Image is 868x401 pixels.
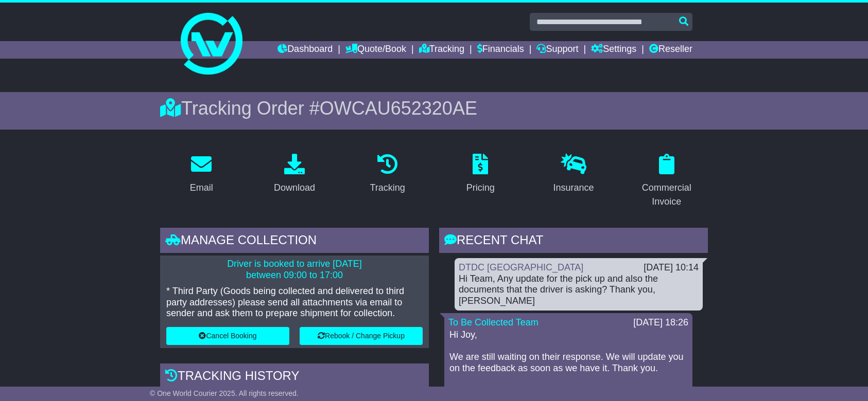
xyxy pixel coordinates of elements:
div: Pricing [466,181,495,195]
a: Pricing [460,150,501,198]
button: Rebook / Change Pickup [300,327,423,345]
div: Insurance [553,181,594,195]
p: * Third Party (Goods being collected and delivered to third party addresses) please send all atta... [166,286,423,319]
div: Commercial Invoice [632,181,701,209]
a: DTDC [GEOGRAPHIC_DATA] [459,262,583,272]
a: Reseller [649,41,692,59]
div: Email [190,181,213,195]
div: Tracking history [160,363,429,391]
span: OWCAU652320AE [320,98,477,119]
div: Download [274,181,315,195]
a: Financials [477,41,524,59]
a: To Be Collected Team [448,317,539,327]
a: Quote/Book [345,41,406,59]
div: Hi Team, Any update for the pick up and also the documents that the driver is asking? Thank you, ... [459,274,699,307]
div: [DATE] 18:26 [633,317,688,329]
a: Settings [591,41,636,59]
div: Tracking [370,181,405,195]
a: Support [536,41,578,59]
div: Manage collection [160,228,429,256]
a: Insurance [546,150,600,198]
a: Tracking [363,150,412,198]
a: Email [183,150,220,198]
p: Driver is booked to arrive [DATE] between 09:00 to 17:00 [166,259,423,281]
div: Tracking Order # [160,97,708,119]
button: Cancel Booking [166,327,289,345]
a: Dashboard [277,41,333,59]
div: RECENT CHAT [439,228,708,256]
a: Download [267,150,322,198]
a: Commercial Invoice [625,150,708,212]
span: © One World Courier 2025. All rights reserved. [150,389,299,397]
div: [DATE] 10:14 [644,262,699,274]
a: Tracking [419,41,464,59]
